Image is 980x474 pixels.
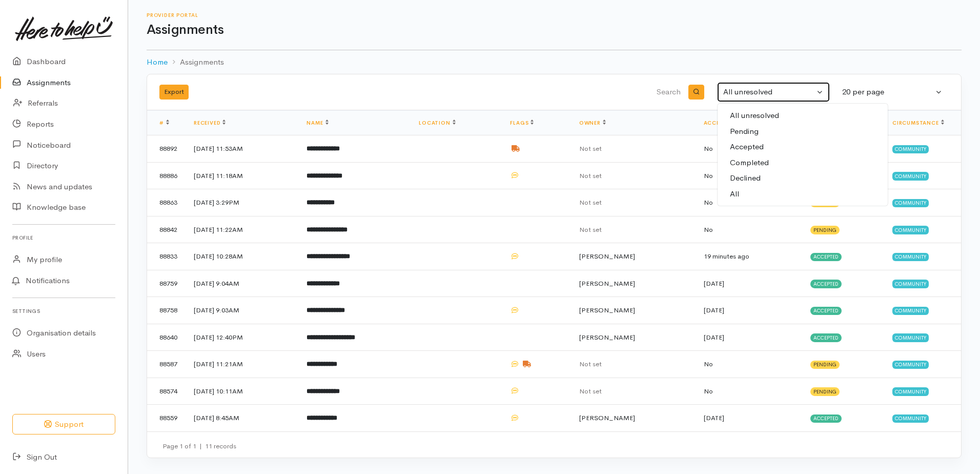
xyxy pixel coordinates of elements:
[147,12,962,18] h6: Provider Portal
[810,226,840,234] span: Pending
[579,144,602,153] span: Not set
[892,414,929,423] span: Community
[730,110,875,122] span: All unresolved
[892,199,929,207] span: Community
[579,171,602,180] span: Not set
[186,270,298,297] td: [DATE] 9:04AM
[147,135,186,163] td: 88892
[419,120,455,126] a: Location
[147,189,186,216] td: 88863
[186,162,298,189] td: [DATE] 11:18AM
[579,306,635,314] span: [PERSON_NAME]
[892,145,929,153] span: Community
[147,216,186,243] td: 88842
[836,82,949,102] button: 20 per page
[779,111,875,120] small: Pending, in progress or on hold
[147,351,186,378] td: 88587
[723,86,814,98] div: All unresolved
[704,413,724,422] time: [DATE]
[579,120,606,126] a: Owner
[892,253,929,261] span: Community
[579,225,602,234] span: Not set
[810,361,840,369] span: Pending
[186,405,298,431] td: [DATE] 8:45AM
[810,333,842,342] span: Accepted
[186,378,298,405] td: [DATE] 10:11AM
[579,279,635,288] span: [PERSON_NAME]
[147,297,186,324] td: 88758
[730,188,739,200] span: All
[12,304,115,318] h6: Settings
[162,442,236,450] small: Page 1 of 1 11 records
[579,360,602,368] span: Not set
[12,231,115,245] h6: Profile
[892,307,929,315] span: Community
[579,413,635,422] span: [PERSON_NAME]
[730,141,764,153] span: Accepted
[186,243,298,270] td: [DATE] 10:28AM
[307,120,328,126] a: Name
[147,405,186,431] td: 88559
[186,216,298,243] td: [DATE] 11:22AM
[704,333,724,342] time: [DATE]
[147,56,168,68] a: Home
[579,252,635,261] span: [PERSON_NAME]
[892,226,929,234] span: Community
[810,387,840,396] span: Pending
[147,270,186,297] td: 88759
[186,135,298,163] td: [DATE] 11:53AM
[892,120,944,126] a: Circumstance
[842,86,933,98] div: 20 per page
[704,360,713,368] span: No
[579,387,602,396] span: Not set
[159,85,189,100] button: Export
[186,351,298,378] td: [DATE] 11:21AM
[438,80,683,105] input: Search
[704,279,724,288] time: [DATE]
[892,387,929,396] span: Community
[186,324,298,351] td: [DATE] 12:40PM
[704,144,713,153] span: No
[704,171,713,180] span: No
[704,120,740,126] a: Accepted
[579,198,602,207] span: Not set
[704,306,724,314] time: [DATE]
[194,120,226,126] a: Received
[147,324,186,351] td: 88640
[810,280,842,288] span: Accepted
[186,189,298,216] td: [DATE] 3:29PM
[704,252,749,261] time: 19 minutes ago
[810,414,842,423] span: Accepted
[147,50,962,74] nav: breadcrumb
[892,333,929,342] span: Community
[810,253,842,261] span: Accepted
[147,162,186,189] td: 88886
[717,82,830,102] button: All unresolved
[159,120,169,126] a: #
[892,280,929,288] span: Community
[147,243,186,270] td: 88833
[199,442,202,450] span: |
[12,414,115,435] button: Support
[892,172,929,180] span: Community
[168,56,224,68] li: Assignments
[730,172,761,184] span: Declined
[147,23,962,37] h1: Assignments
[579,333,635,342] span: [PERSON_NAME]
[704,387,713,396] span: No
[704,198,713,207] span: No
[704,225,713,234] span: No
[730,126,759,137] span: Pending
[892,361,929,369] span: Community
[730,157,769,169] span: Completed
[510,120,534,126] a: Flags
[186,297,298,324] td: [DATE] 9:03AM
[147,378,186,405] td: 88574
[810,307,842,315] span: Accepted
